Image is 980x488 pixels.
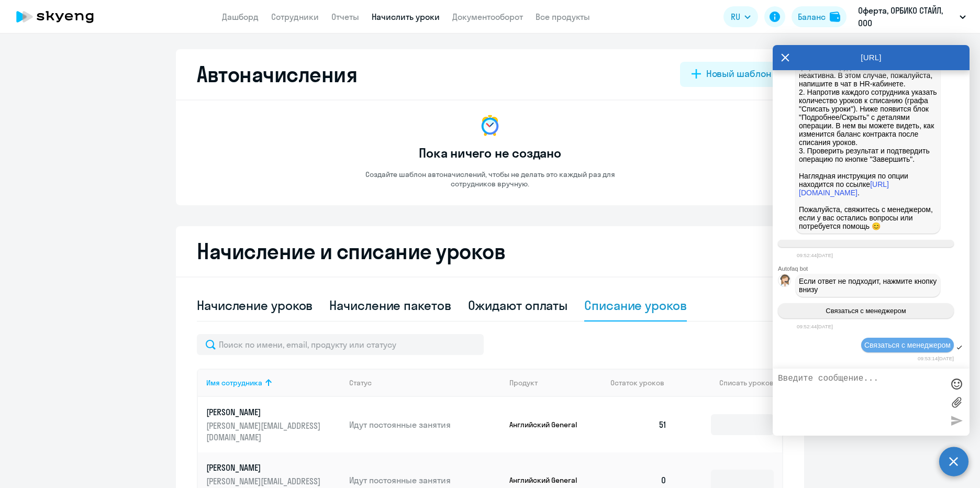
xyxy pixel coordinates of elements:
span: Связаться с менеджером [826,307,906,315]
a: [URL][DOMAIN_NAME] [799,180,889,197]
div: Продукт [509,378,538,387]
div: Начисление уроков [197,297,313,314]
a: [PERSON_NAME][PERSON_NAME][EMAIL_ADDRESS][DOMAIN_NAME] [206,406,341,443]
div: Остаток уроков [610,378,675,387]
p: [PERSON_NAME][EMAIL_ADDRESS][DOMAIN_NAME] [206,420,324,443]
a: Отчеты [331,12,359,22]
span: Связаться с менеджером [864,341,951,349]
div: Новый шаблон [706,67,772,81]
span: RU [731,10,740,23]
button: Новый шаблон [680,62,783,87]
input: Поиск по имени, email, продукту или статусу [197,334,484,355]
a: Начислить уроки [372,12,440,22]
th: Списать уроков [675,369,782,397]
p: Английский General [509,475,588,485]
p: Пожалуйста, свяжитесь с менеджером, если у вас остались вопросы или потребуется помощь 😊 [799,197,937,230]
p: Английский General [509,420,588,429]
p: Как списать уроки: 1. Перейти на вкладку "Начислить уроки" и выбрать "Списание уроков". ​ В некот... [799,29,937,163]
h2: Автоначисления [197,62,357,87]
img: bot avatar [778,274,792,290]
p: Идут постоянные занятия [349,419,501,430]
p: Создайте шаблон автоначислений, чтобы не делать это каждый раз для сотрудников вручную. [343,170,637,188]
button: Балансbalance [792,6,847,27]
div: Продукт [509,378,603,387]
button: RU [723,6,758,27]
p: Оферта, ОРБИКО СТАЙЛ, ООО [858,4,955,29]
button: Оферта, ОРБИКО СТАЙЛ, ООО [853,4,971,29]
p: Наглядная инструкция по опции находится по ссылке . [799,163,937,197]
time: 09:52:44[DATE] [797,252,833,258]
div: Autofaq bot [778,265,970,272]
label: Лимит 10 файлов [949,394,964,410]
span: Если ответ не подходит, нажмите кнопку внизу [799,277,939,294]
a: Дашборд [222,12,259,22]
time: 09:53:14[DATE] [918,356,954,361]
img: balance [830,12,840,22]
h2: Начисление и списание уроков [197,239,783,264]
h3: Пока ничего не создано [419,145,561,161]
td: 51 [602,397,675,452]
div: Имя сотрудника [206,378,262,387]
div: Ожидают оплаты [468,297,568,314]
div: Статус [349,378,501,387]
p: Идут постоянные занятия [349,474,501,486]
span: Остаток уроков [610,378,664,387]
div: Начисление пакетов [329,297,451,314]
div: Списание уроков [584,297,687,314]
div: Имя сотрудника [206,378,341,387]
a: Все продукты [536,12,590,22]
time: 09:52:44[DATE] [797,324,833,329]
a: Сотрудники [271,12,319,22]
a: Документооборот [452,12,523,22]
p: [PERSON_NAME] [206,462,324,473]
img: no-data [477,113,503,138]
div: Баланс [798,10,826,23]
div: Статус [349,378,372,387]
button: Связаться с менеджером [778,303,954,318]
p: [PERSON_NAME] [206,406,324,418]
